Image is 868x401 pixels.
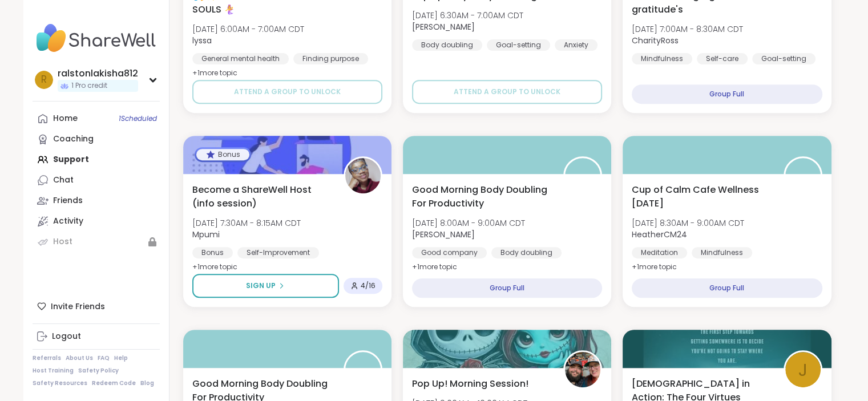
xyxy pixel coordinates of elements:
[33,170,160,191] a: Chat
[555,39,597,51] div: Anxiety
[53,216,83,227] div: Activity
[412,247,487,258] div: Good company
[565,158,600,193] img: Adrienne_QueenOfTheDawn
[192,229,220,240] b: Mpumi
[33,296,160,317] div: Invite Friends
[454,87,560,97] span: Attend a group to unlock
[41,72,47,87] span: r
[412,39,482,51] div: Body doubling
[192,274,339,298] button: Sign Up
[632,229,687,240] b: HeatherCM24
[491,247,562,258] div: Body doubling
[140,379,154,387] a: Blog
[192,247,233,258] div: Bonus
[33,326,160,347] a: Logout
[412,80,602,104] button: Attend a group to unlock
[192,23,304,35] span: [DATE] 6:00AM - 7:00AM CDT
[345,352,381,387] img: Adrienne_QueenOfTheDawn
[53,133,94,145] div: Coaching
[345,158,381,193] img: Mpumi
[192,35,212,46] b: lyssa
[246,281,276,291] span: Sign Up
[697,53,748,64] div: Self-care
[632,217,744,229] span: [DATE] 8:30AM - 9:00AM CDT
[565,352,600,387] img: Dom_F
[192,80,382,104] button: Attend a group to unlock
[66,354,93,362] a: About Us
[692,247,752,258] div: Mindfulness
[412,229,475,240] b: [PERSON_NAME]
[119,114,157,123] span: 1 Scheduled
[78,367,119,375] a: Safety Policy
[412,377,528,391] span: Pop Up! Morning Session!
[196,149,249,160] div: Bonus
[632,84,822,104] div: Group Full
[412,21,475,33] b: [PERSON_NAME]
[785,158,821,193] img: HeatherCM24
[234,87,341,97] span: Attend a group to unlock
[53,113,78,124] div: Home
[52,331,81,342] div: Logout
[752,53,815,64] div: Goal-setting
[487,39,550,51] div: Goal-setting
[98,354,110,362] a: FAQ
[53,236,72,248] div: Host
[412,10,523,21] span: [DATE] 6:30AM - 7:00AM CDT
[632,278,822,298] div: Group Full
[361,281,376,290] span: 4 / 16
[632,23,743,35] span: [DATE] 7:00AM - 8:30AM CDT
[293,53,368,64] div: Finding purpose
[237,247,319,258] div: Self-Improvement
[632,183,770,210] span: Cup of Calm Cafe Wellness [DATE]
[33,379,87,387] a: Safety Resources
[632,247,687,258] div: Meditation
[58,67,138,80] div: ralstonlakisha812
[53,195,83,206] div: Friends
[632,53,692,64] div: Mindfulness
[412,278,602,298] div: Group Full
[412,183,551,210] span: Good Morning Body Doubling For Productivity
[192,217,301,229] span: [DATE] 7:30AM - 8:15AM CDT
[71,81,107,91] span: 1 Pro credit
[33,129,160,149] a: Coaching
[33,354,61,362] a: Referrals
[192,183,331,210] span: Become a ShareWell Host (info session)
[114,354,128,362] a: Help
[412,217,525,229] span: [DATE] 8:00AM - 9:00AM CDT
[33,211,160,232] a: Activity
[192,53,289,64] div: General mental health
[33,232,160,252] a: Host
[53,175,74,186] div: Chat
[798,357,808,383] span: J
[33,191,160,211] a: Friends
[33,18,160,58] img: ShareWell Nav Logo
[33,108,160,129] a: Home1Scheduled
[92,379,136,387] a: Redeem Code
[33,367,74,375] a: Host Training
[632,35,679,46] b: CharityRoss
